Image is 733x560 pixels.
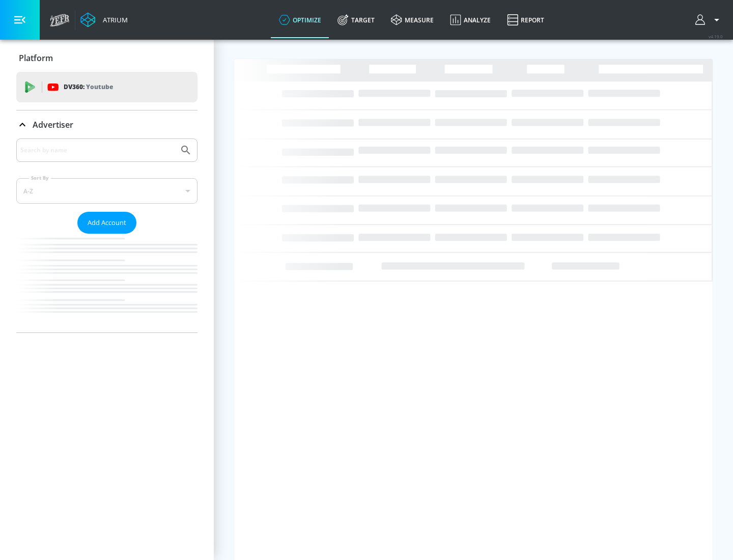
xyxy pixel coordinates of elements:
p: Advertiser [33,119,73,130]
a: Atrium [80,12,128,27]
span: Add Account [88,217,126,229]
div: Atrium [99,15,128,24]
div: Advertiser [16,138,198,332]
a: measure [383,2,442,38]
a: Analyze [442,2,499,38]
button: Add Account [77,212,136,234]
a: Report [499,2,552,38]
label: Sort By [29,175,51,181]
div: A-Z [16,178,198,204]
p: Youtube [86,81,113,92]
a: optimize [271,2,329,38]
p: DV360: [64,81,113,93]
p: Platform [19,52,53,64]
a: Target [329,2,383,38]
nav: list of Advertiser [16,234,198,332]
input: Search by name [20,144,175,157]
div: Platform [16,44,198,72]
div: DV360: Youtube [16,72,198,102]
div: Advertiser [16,110,198,139]
span: v 4.19.0 [709,34,723,39]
